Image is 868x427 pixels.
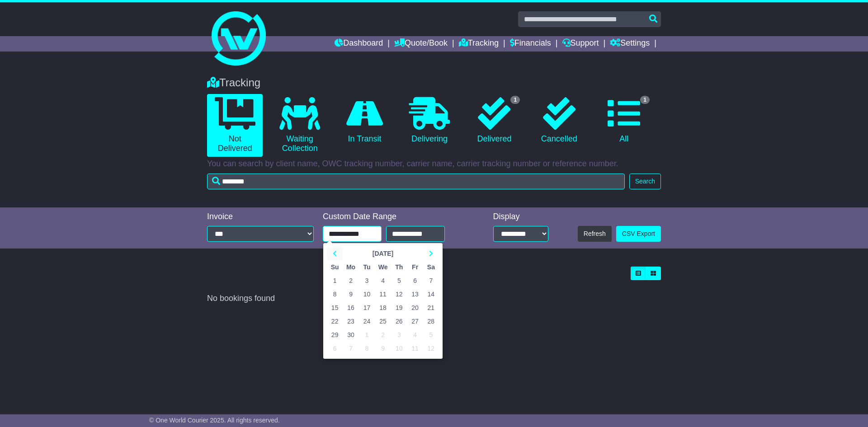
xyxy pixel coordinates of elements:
button: Refresh [578,226,612,242]
a: Not Delivered [207,94,263,157]
a: CSV Export [616,226,661,242]
div: Custom Date Range [323,212,468,222]
td: 8 [327,287,343,301]
th: Su [327,260,343,274]
a: Waiting Collection [272,94,327,157]
td: 15 [327,301,343,314]
td: 30 [343,328,359,342]
td: 24 [359,314,375,328]
a: Settings [610,36,650,52]
td: 12 [423,342,439,355]
td: 5 [423,328,439,342]
td: 3 [391,328,407,342]
td: 4 [407,328,423,342]
td: 13 [407,287,423,301]
td: 22 [327,314,343,328]
a: 1 All [596,94,652,147]
div: Tracking [203,76,665,89]
div: Display [493,212,548,222]
td: 1 [327,274,343,287]
a: Tracking [459,36,499,52]
a: Financials [510,36,551,52]
td: 17 [359,301,375,314]
td: 26 [391,314,407,328]
td: 18 [375,301,391,314]
td: 21 [423,301,439,314]
a: Delivering [401,94,457,147]
div: Invoice [207,212,314,222]
td: 1 [359,328,375,342]
td: 9 [375,342,391,355]
td: 12 [391,287,407,301]
td: 14 [423,287,439,301]
a: 1 Delivered [467,94,522,147]
td: 6 [327,342,343,355]
td: 2 [375,328,391,342]
td: 11 [375,287,391,301]
td: 19 [391,301,407,314]
a: Support [562,36,599,52]
a: In Transit [337,94,392,147]
td: 6 [407,274,423,287]
div: No bookings found [207,294,661,304]
td: 3 [359,274,375,287]
td: 2 [343,274,359,287]
th: Tu [359,260,375,274]
td: 10 [359,287,375,301]
th: Select Month [343,247,423,260]
td: 4 [375,274,391,287]
th: Mo [343,260,359,274]
td: 27 [407,314,423,328]
td: 20 [407,301,423,314]
th: We [375,260,391,274]
a: Quote/Book [394,36,448,52]
a: Dashboard [335,36,383,52]
td: 7 [423,274,439,287]
span: © One World Courier 2025. All rights reserved. [149,417,280,424]
td: 23 [343,314,359,328]
td: 25 [375,314,391,328]
a: Cancelled [531,94,587,147]
td: 16 [343,301,359,314]
td: 8 [359,342,375,355]
td: 28 [423,314,439,328]
p: You can search by client name, OWC tracking number, carrier name, carrier tracking number or refe... [207,159,661,169]
th: Th [391,260,407,274]
td: 9 [343,287,359,301]
td: 29 [327,328,343,342]
span: 1 [510,96,520,104]
span: 1 [640,96,650,104]
td: 5 [391,274,407,287]
button: Search [629,174,661,189]
th: Sa [423,260,439,274]
td: 10 [391,342,407,355]
th: Fr [407,260,423,274]
td: 11 [407,342,423,355]
td: 7 [343,342,359,355]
